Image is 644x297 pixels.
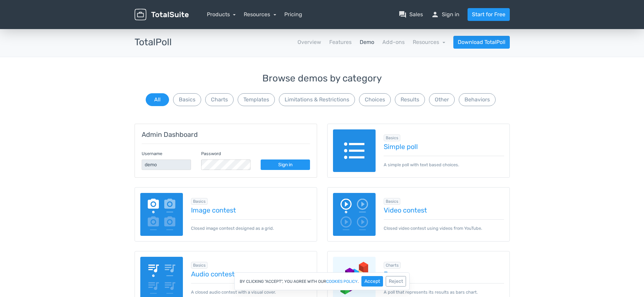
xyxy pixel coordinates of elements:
a: Add-ons [382,38,405,46]
a: cookies policy [326,279,358,283]
span: question_answer [399,10,407,19]
button: Basics [173,93,201,106]
img: text-poll.png.webp [333,129,376,172]
a: Download TotalPoll [453,36,510,49]
a: Simple poll [384,143,504,150]
a: Video contest [384,206,504,214]
button: Accept [361,276,383,287]
a: Resources [413,39,445,45]
p: Closed image contest designed as a grid. [191,219,311,231]
button: Reject [386,276,406,287]
a: Resources [244,11,276,18]
button: Charts [205,93,234,106]
img: TotalSuite for WordPress [135,9,189,21]
label: Username [142,150,162,157]
button: Limitations & Restrictions [279,93,355,106]
a: Products [207,11,236,18]
p: Closed video contest using videos from YouTube. [384,219,504,231]
img: video-poll.png.webp [333,193,376,236]
img: image-poll.png.webp [140,193,183,236]
div: By clicking "Accept", you agree with our . [234,272,410,290]
a: Overview [297,38,321,46]
span: Browse all in Basics [384,134,400,141]
a: Demo [360,38,374,46]
button: Choices [359,93,391,106]
h5: Admin Dashboard [142,131,310,138]
button: Other [429,93,455,106]
h3: TotalPoll [135,37,172,48]
a: personSign in [431,10,459,19]
a: question_answerSales [399,10,423,19]
span: Browse all in Basics [384,198,400,205]
label: Password [201,150,221,157]
a: Image contest [191,206,311,214]
h3: Browse demos by category [135,73,510,84]
a: Pricing [284,10,302,19]
p: A simple poll with text based choices. [384,156,504,168]
span: Browse all in Basics [191,262,208,269]
button: All [146,93,169,106]
a: Features [329,38,352,46]
span: person [431,10,439,19]
a: Bars [384,270,504,278]
button: Templates [238,93,275,106]
span: Browse all in Charts [384,262,401,269]
a: Start for Free [468,8,510,21]
button: Results [395,93,425,106]
span: Browse all in Basics [191,198,208,205]
a: Sign in [261,159,310,170]
button: Behaviors [459,93,496,106]
a: Audio contest [191,270,311,278]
